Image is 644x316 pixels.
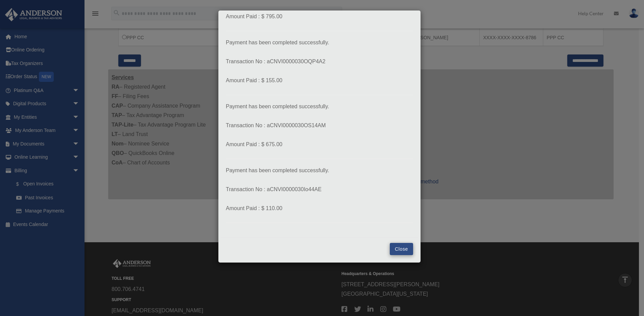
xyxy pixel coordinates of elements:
p: Payment has been completed successfully. [226,166,413,175]
p: Payment has been completed successfully. [226,38,413,47]
p: Transaction No : aCNVI0000030Io44AE [226,185,413,194]
p: Amount Paid : $ 110.00 [226,204,413,213]
p: Amount Paid : $ 155.00 [226,76,413,85]
p: Amount Paid : $ 675.00 [226,140,413,149]
p: Payment has been completed successfully. [226,102,413,111]
p: Amount Paid : $ 795.00 [226,12,413,21]
p: Transaction No : aCNVI0000030OS14AM [226,121,413,130]
p: Transaction No : aCNVI0000030OQP4A2 [226,57,413,66]
button: Close [390,243,413,255]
